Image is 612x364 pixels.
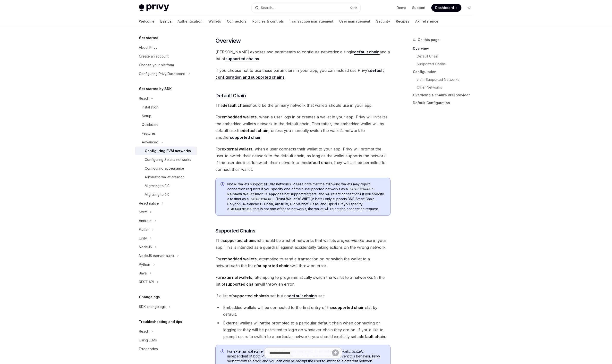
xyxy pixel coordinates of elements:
svg: Info [221,182,225,187]
span: For , when a user logs in or creates a wallet in your app, Privy will initialize the embedded wal... [215,114,391,141]
span: On this page [418,37,440,43]
span: For , attempting to programmatically switch the wallet to a network in the list of will throw an ... [215,274,391,288]
a: Configuring Solana networks [135,155,197,164]
div: Using LLMs [139,337,157,343]
div: Migrating to 3.0 [145,183,170,189]
strong: default chain [354,50,380,54]
span: The should be the primary network that wallets should use in your app. [215,102,391,109]
a: Configuring EVM networks [135,147,197,155]
a: Default Configuration [413,99,477,107]
span: For , when a user connects their wallet to your app, Privy will prompt the user to switch their n... [215,146,391,173]
span: If you choose not to use these parameters in your app, you can instead use Privy’s . [215,67,391,81]
a: Welcome [139,16,154,27]
code: defaultChain [348,187,372,192]
strong: supported chains [225,56,259,61]
strong: not [259,321,266,325]
button: Toggle dark mode [465,4,473,12]
li: External wallets will be prompted to a particular default chain when connecting or logging in; th... [215,320,391,340]
div: Configuring Solana networks [145,157,191,163]
span: Overview [215,37,241,45]
a: API reference [415,16,438,27]
strong: Rainbow Wallet [227,192,254,196]
a: Create an account [135,52,197,61]
a: supported chain [230,135,262,140]
span: If a list of is set but no is set: [215,292,391,299]
div: Configuring EVM networks [145,148,191,154]
img: light logo [139,4,169,11]
strong: external wallets [222,275,252,280]
a: Transaction management [290,16,333,27]
strong: supported chains [223,238,256,243]
a: default chain [289,293,314,298]
div: Features [142,131,156,136]
a: Overriding a chain’s RPC provider [413,91,477,99]
span: Default Chain [215,92,246,99]
span: Not all wallets support all EVM networks. Please note that the following wallets may reject conne... [227,182,385,212]
div: React [139,329,148,334]
div: Quickstart [142,122,158,128]
em: not [231,263,237,268]
div: Configuring Privy Dashboard [139,71,185,77]
div: Advanced [142,139,158,145]
strong: supported chains [225,282,259,287]
h5: Get started [139,35,158,41]
div: NodeJS (server-auth) [139,253,174,259]
code: defaultChain [229,207,254,212]
a: Connectors [227,16,246,27]
a: Features [135,129,197,138]
a: Using LLMs [135,336,197,345]
div: Error codes [139,346,158,352]
strong: embedded wallets [222,115,257,119]
div: Setup [142,113,151,119]
h5: Get started by SDK [139,86,172,92]
strong: supported chain [230,135,262,140]
a: Dashboard [431,4,461,12]
a: Error codes [135,345,197,353]
a: Other Networks [417,83,477,91]
a: Quickstart [135,120,197,129]
a: Choose your platform [135,61,197,69]
a: Migrating to 3.0 [135,182,197,190]
div: Python [139,262,150,267]
strong: supported chains [333,305,367,310]
a: About Privy [135,43,197,52]
a: Setup [135,112,197,120]
a: User management [339,16,370,27]
div: Search... [261,5,274,11]
li: Embedded wallets will be connected to the first entry of the list by default. [215,304,391,318]
a: Migrating to 2.0 [135,190,197,199]
span: [PERSON_NAME] exposes two parameters to configure networks: a single and a list of . [215,49,391,62]
strong: external wallets [222,147,252,151]
div: Configuring appearance [145,165,184,171]
a: Automatic wallet creation [135,173,197,182]
strong: default chain [289,293,314,298]
a: SWIFT [299,197,310,201]
a: Authentication [178,16,203,27]
div: Migrating to 2.0 [145,192,170,198]
a: Configuring appearance [135,164,197,173]
a: Security [376,16,390,27]
button: Send message [332,349,339,356]
div: NodeJS [139,244,152,250]
strong: embedded wallets [222,256,257,261]
a: Installation [135,103,197,112]
span: For , attempting to send a transaction on or switch the wallet to a network in the list of will t... [215,256,391,269]
strong: default chain [360,334,385,339]
strong: default chain [223,103,248,108]
h5: Changelogs [139,294,160,300]
div: Automatic wallet creation [145,174,185,180]
a: Configuration [413,68,477,76]
div: Create an account [139,53,169,59]
h5: Troubleshooting and tips [139,319,182,325]
span: Ctrl K [350,6,357,10]
div: Unity [139,235,147,241]
strong: Trust Wallet [276,197,297,201]
div: Android [139,218,152,224]
a: Overview [413,45,477,52]
a: Demo [397,5,406,10]
strong: supported chains [233,293,266,298]
button: Search...CtrlK [252,3,360,12]
a: Basics [160,16,172,27]
div: REST API [139,279,154,285]
a: Support [412,5,425,10]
